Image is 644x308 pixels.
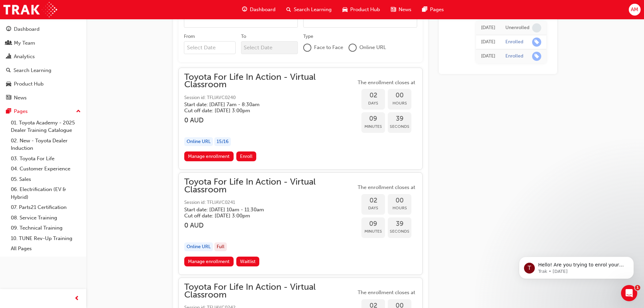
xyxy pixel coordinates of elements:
span: Hours [388,204,411,212]
img: Trak [3,2,57,17]
span: Search Learning [294,6,332,14]
div: Dashboard [14,25,40,33]
h5: Cut off date: [DATE] 3:00pm [184,213,345,219]
a: All Pages [8,243,84,254]
a: car-iconProduct Hub [337,3,385,17]
div: From [184,33,195,40]
a: 09. Technical Training [8,223,84,233]
a: 01. Toyota Academy - 2025 Dealer Training Catalogue [8,118,84,136]
span: news-icon [6,95,11,101]
span: Days [361,99,385,107]
div: News [14,94,27,102]
a: pages-iconPages [417,3,449,17]
span: pages-icon [422,5,427,14]
span: The enrollment closes at [356,289,417,297]
input: Title [184,15,298,28]
span: 02 [361,92,385,99]
span: Toyota For Life In Action - Virtual Classroom [184,283,356,299]
a: 08. Service Training [8,213,84,223]
span: guage-icon [6,26,11,32]
span: car-icon [342,5,348,14]
div: Online URL [184,137,213,146]
span: prev-icon [74,294,79,303]
span: AM [631,6,638,14]
span: Face to Face [314,44,343,51]
a: 06. Electrification (EV & Hybrid) [8,184,84,202]
span: 09 [361,115,385,123]
span: Session id: TFLIAVC0241 [184,199,356,207]
button: Waitlist [236,257,260,266]
span: people-icon [6,40,11,46]
a: Product Hub [3,78,84,90]
a: guage-iconDashboard [237,3,281,17]
a: 04. Customer Experience [8,164,84,174]
h3: 0 AUD [184,221,356,229]
button: Pages [3,105,84,118]
a: search-iconSearch Learning [281,3,337,17]
span: Product Hub [350,6,380,14]
span: chart-icon [6,54,11,60]
span: news-icon [391,5,396,14]
span: Days [361,204,385,212]
div: Unenrolled [505,25,529,31]
span: 39 [388,115,411,123]
span: Minutes [361,123,385,131]
span: Waitlist [240,259,256,264]
span: Session id: TFLIAVC0240 [184,94,356,102]
span: pages-icon [6,109,11,115]
a: My Team [3,37,84,49]
div: My Team [14,39,35,47]
button: Toyota For Life In Action - Virtual ClassroomSession id: TFLIAVC0241Start date: [DATE] 10am - 11:... [184,178,417,269]
input: Session Id [303,15,417,28]
iframe: Intercom live chat [621,285,637,301]
span: Toyota For Life In Action - Virtual Classroom [184,73,356,89]
span: 00 [388,92,411,99]
a: news-iconNews [385,3,417,17]
a: Search Learning [3,64,84,77]
span: learningRecordVerb_ENROLL-icon [532,38,541,47]
iframe: Intercom notifications message [509,242,644,290]
a: Manage enrollment [184,257,234,266]
div: Pages [14,108,28,115]
a: 02. New - Toyota Dealer Induction [8,136,84,153]
a: Manage enrollment [184,151,234,161]
div: 15 / 16 [214,137,231,146]
h5: Cut off date: [DATE] 3:00pm [184,108,345,114]
span: 00 [388,197,411,205]
span: guage-icon [242,5,247,14]
span: learningRecordVerb_NONE-icon [532,23,541,32]
span: search-icon [6,68,11,74]
h5: Start date: [DATE] 7am - 8:30am [184,101,345,108]
span: Enroll [240,153,253,159]
a: 10. TUNE Rev-Up Training [8,233,84,244]
a: News [3,92,84,104]
span: The enrollment closes at [356,184,417,191]
span: learningRecordVerb_ENROLL-icon [532,52,541,61]
span: Hours [388,99,411,107]
input: From [184,41,236,54]
span: Toyota For Life In Action - Virtual Classroom [184,178,356,193]
button: Enroll [236,151,257,161]
span: 02 [361,197,385,205]
div: Enrolled [505,53,523,60]
input: To [241,41,298,54]
span: News [399,6,411,14]
button: DashboardMy TeamAnalyticsSearch LearningProduct HubNews [3,22,84,105]
a: Dashboard [3,23,84,35]
div: Thu Jul 31 2025 12:04:45 GMT+0800 (Australian Western Standard Time) [481,52,495,60]
span: search-icon [286,5,291,14]
span: Seconds [388,123,411,131]
div: Analytics [14,53,35,61]
span: Pages [430,6,444,14]
button: AM [629,4,641,16]
h3: 0 AUD [184,116,356,124]
span: Online URL [359,44,386,51]
a: Analytics [3,50,84,63]
div: Online URL [184,242,213,252]
span: Hello! Are you trying to enrol your staff in a face to face training session? Check out the video... [29,20,115,52]
div: Thu Sep 25 2025 13:48:51 GMT+0800 (Australian Western Standard Time) [481,24,495,32]
div: Search Learning [14,67,51,74]
a: 03. Toyota For Life [8,153,84,164]
h5: Start date: [DATE] 10am - 11:30am [184,207,345,213]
